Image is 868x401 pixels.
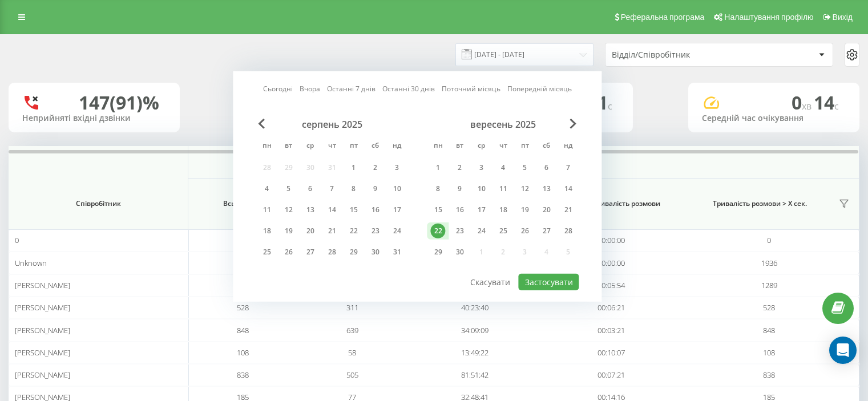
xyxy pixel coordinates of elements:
td: 00:05:54 [543,274,680,297]
div: 10 [389,181,404,196]
abbr: понеділок [258,138,275,155]
div: 23 [452,224,467,238]
span: Вихід [833,13,853,22]
div: 4 [495,160,510,175]
div: 13 [539,181,554,196]
div: ср 20 серп 2025 р. [299,222,321,240]
div: 25 [495,224,510,238]
div: 17 [474,202,488,217]
div: пн 15 вер 2025 р. [427,201,449,218]
div: 28 [324,245,339,260]
span: Тривалість розмови > Х сек. [685,199,835,208]
span: 1289 [761,280,777,290]
div: пт 19 вер 2025 р. [514,201,535,218]
div: 2 [368,160,382,175]
abbr: субота [366,138,383,155]
abbr: понеділок [429,138,446,155]
span: Всі дзвінки [227,157,820,167]
div: 7 [560,160,575,175]
td: 13:49:22 [407,342,543,364]
div: нд 31 серп 2025 р. [386,244,407,261]
div: 5 [281,181,296,196]
div: пн 8 вер 2025 р. [427,180,449,197]
div: нд 28 вер 2025 р. [557,222,579,240]
div: чт 21 серп 2025 р. [321,222,342,240]
td: 81:51:42 [407,364,543,386]
span: [PERSON_NAME] [15,347,70,358]
div: ср 6 серп 2025 р. [299,180,321,197]
div: 29 [346,245,361,260]
span: Налаштування профілю [724,13,813,22]
div: 23 [368,224,382,238]
div: 17 [389,202,404,217]
div: 21 [560,202,575,217]
span: Співробітник [23,199,174,208]
div: вт 9 вер 2025 р. [449,180,470,197]
div: пн 4 серп 2025 р. [256,180,277,197]
div: 19 [281,224,296,238]
div: 29 [430,245,445,260]
div: 22 [346,224,361,238]
div: 10 [474,181,488,196]
span: c [834,100,839,112]
div: вт 26 серп 2025 р. [277,244,299,261]
div: сб 2 серп 2025 р. [364,159,386,176]
div: 15 [430,202,445,217]
div: ср 24 вер 2025 р. [470,222,492,240]
div: 9 [368,181,382,196]
div: 5 [517,160,532,175]
div: 8 [346,181,361,196]
abbr: середа [301,138,318,155]
div: 6 [539,160,554,175]
div: чт 25 вер 2025 р. [492,222,514,240]
a: Сьогодні [263,83,293,94]
div: 11 [259,202,274,217]
div: чт 4 вер 2025 р. [492,159,514,176]
span: 0 [15,235,19,245]
span: 14 [814,90,839,115]
div: Неприйняті вхідні дзвінки [22,114,166,123]
div: 18 [259,224,274,238]
span: 528 [237,302,249,313]
div: 6 [302,181,317,196]
div: пт 5 вер 2025 р. [514,159,535,176]
div: сб 20 вер 2025 р. [535,201,557,218]
div: 4 [259,181,274,196]
div: 12 [281,202,296,217]
div: 30 [452,245,467,260]
div: нд 10 серп 2025 р. [386,180,407,197]
div: сб 27 вер 2025 р. [535,222,557,240]
div: 147 (91)% [79,92,159,114]
span: Реферальна програма [621,13,705,22]
div: ср 27 серп 2025 р. [299,244,321,261]
div: ср 17 вер 2025 р. [470,201,492,218]
div: 19 [517,202,532,217]
div: сб 23 серп 2025 р. [364,222,386,240]
abbr: вівторок [280,138,297,155]
td: 40:23:40 [407,297,543,319]
div: пн 25 серп 2025 р. [256,244,277,261]
span: [PERSON_NAME] [15,370,70,380]
span: 848 [237,325,249,335]
div: сб 30 серп 2025 р. [364,244,386,261]
div: 27 [539,224,554,238]
span: 58 [348,347,356,358]
span: Next Month [570,119,576,129]
div: 14 [324,202,339,217]
div: сб 9 серп 2025 р. [364,180,386,197]
div: вт 23 вер 2025 р. [449,222,470,240]
a: Попередній місяць [507,83,572,94]
div: 25 [259,245,274,260]
td: 00:06:21 [543,297,680,319]
span: Всього [194,199,274,208]
div: 22 [430,224,445,238]
div: чт 28 серп 2025 р. [321,244,342,261]
abbr: субота [538,138,555,155]
div: чт 14 серп 2025 р. [321,201,342,218]
div: сб 6 вер 2025 р. [535,159,557,176]
abbr: четвер [323,138,340,155]
span: 108 [763,347,775,358]
span: [PERSON_NAME] [15,302,70,313]
div: пт 15 серп 2025 р. [342,201,364,218]
div: вт 2 вер 2025 р. [449,159,470,176]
